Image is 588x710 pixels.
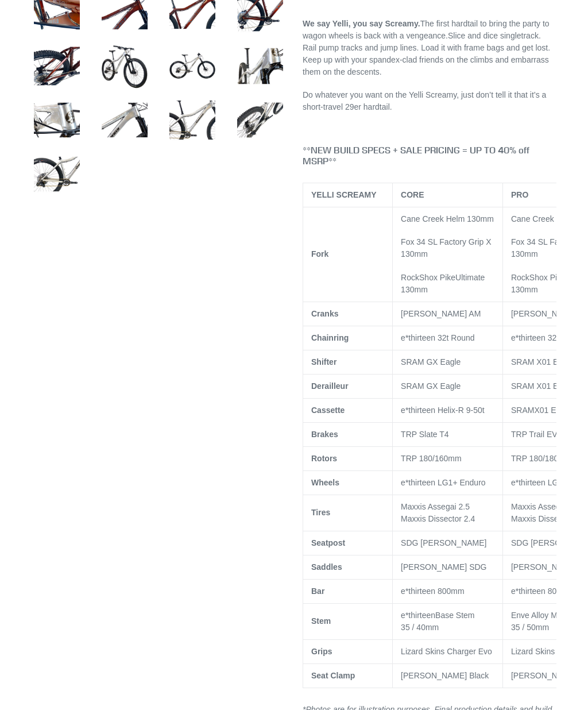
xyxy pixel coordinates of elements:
[303,19,420,28] b: We say Yelli, you say Screamy.
[393,422,503,446] td: TRP Slate T4
[511,502,580,511] span: Maxxis Assegai 2.5
[511,406,516,415] span: S
[401,213,494,225] p: Cane Creek Helm 130mm
[311,454,337,463] b: Rotors
[311,357,336,366] b: Shifter
[401,586,465,596] span: e*thirteen 800mm
[32,95,82,145] img: Load image into Gallery viewer, YELLI SCREAMY - Complete Bike
[311,538,345,547] b: Seatpost
[393,398,503,422] td: e*thirteen Helix-R 9-50t
[401,273,455,282] span: RockShox Pike
[303,18,556,78] p: Slice and dice singletrack. Rail pump tracks and jump lines. Load it with frame bags and get lost...
[401,611,435,620] span: e*thirteen
[401,538,486,547] span: SDG [PERSON_NAME]
[516,406,534,415] span: RAM
[311,586,324,596] b: Bar
[401,501,494,525] p: Maxxis Assegai 2.5 Maxxis Dissector 2.4
[401,309,481,318] span: [PERSON_NAME] AM
[311,671,355,680] b: Seat Clamp
[401,190,424,199] b: CORE
[511,273,566,282] span: RockShox Pike
[311,249,328,258] b: Fork
[311,478,339,487] b: Wheels
[511,586,575,596] span: e*thirteen 800mm
[511,514,585,523] span: Maxxis Dissector 2.4
[534,406,571,415] span: X01 Eagle
[311,333,349,342] b: Chainring
[311,406,345,415] b: Cassette
[235,41,285,91] img: Load image into Gallery viewer, YELLI SCREAMY - Complete Bike
[303,19,550,40] span: The first hardtail to bring the party to wagon wheels is back with a vengeance.
[393,639,503,663] td: Lizard Skins Charger Evo
[99,41,150,91] img: Load image into Gallery viewer, YELLI SCREAMY - Complete Bike
[401,236,494,260] p: Fox 34 SL Factory Grip X 130mm
[511,190,528,199] b: PRO
[311,616,331,626] b: Stem
[311,647,332,656] strong: Grips
[393,603,503,639] td: Base Stem 35 / 40mm
[99,95,150,145] img: Load image into Gallery viewer, YELLI SCREAMY - Complete Bike
[393,446,503,470] td: TRP 180/160mm
[401,562,486,572] span: [PERSON_NAME] SDG
[235,95,285,145] img: Load image into Gallery viewer, YELLI SCREAMY - Complete Bike
[303,145,556,167] h4: **NEW BUILD SPECS + SALE PRICING = UP TO 40% off MSRP**
[393,350,503,374] td: SRAM GX Eagle
[401,381,406,391] span: S
[311,381,349,391] b: Derailleur
[393,663,503,688] td: [PERSON_NAME] Black
[167,41,218,91] img: Load image into Gallery viewer, YELLI SCREAMY - Complete Bike
[401,478,486,487] span: e*thirteen LG1+ Enduro
[32,149,82,199] img: Load image into Gallery viewer, YELLI SCREAMY - Complete Bike
[311,190,377,199] b: YELLI SCREAMY
[311,309,338,318] b: Cranks
[167,95,218,145] img: Load image into Gallery viewer, YELLI SCREAMY - Complete Bike
[406,381,461,391] span: RAM GX Eagle
[401,333,474,342] span: e*thirteen 32t Round
[511,333,585,342] span: e*thirteen 32t Round
[401,273,485,294] span: Ultimate 130mm
[311,508,330,517] b: Tires
[311,562,342,572] b: Saddles
[303,90,546,111] span: Do whatever you want on the Yelli Screamy, just don’t tell it that it’s a short-travel 29er hardt...
[32,41,82,91] img: Load image into Gallery viewer, YELLI SCREAMY - Complete Bike
[311,430,338,439] b: Brakes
